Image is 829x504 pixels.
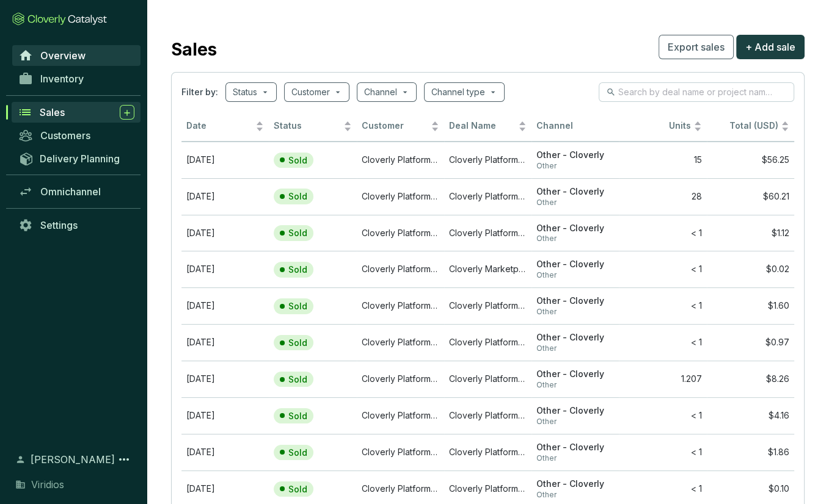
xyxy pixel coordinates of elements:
td: Cloverly Platform Mai Ndombe REDD+ Oct 01 [444,434,531,470]
td: Oct 02 2024 [181,397,269,434]
span: Other - Cloverly [536,369,614,380]
td: $4.16 [707,397,794,434]
button: + Add sale [736,35,805,59]
td: 1.207 [619,361,706,397]
p: Sold [288,337,307,348]
td: $60.21 [707,178,794,215]
span: Other [536,234,614,243]
td: $0.02 [707,251,794,287]
span: Overview [40,49,86,62]
td: < 1 [619,215,706,251]
th: Units [619,112,706,142]
a: Omnichannel [12,181,141,202]
span: Other - Cloverly [536,186,614,198]
a: Inventory [12,68,141,89]
td: Oct 26 2024 [181,287,269,324]
td: Cloverly Platform Katingan Peatland Restoration and Conservation Oct 10 [444,361,531,397]
td: Jan 15 2024 [181,251,269,287]
span: Other [536,453,614,463]
span: Viridios [31,477,64,492]
span: Other [536,198,614,207]
td: < 1 [619,397,706,434]
span: Other - Cloverly [536,149,614,161]
span: [PERSON_NAME] [31,452,115,467]
span: Other - Cloverly [536,405,614,417]
span: Delivery Planning [40,153,120,165]
td: Oct 01 2024 [181,434,269,470]
span: Other [536,270,614,280]
span: Other - Cloverly [536,478,614,490]
td: $1.12 [707,215,794,251]
td: Cloverly Platform Buyer [357,215,444,251]
span: Status [274,120,340,132]
span: Other - Cloverly [536,223,614,234]
a: Overview [12,45,141,66]
a: Settings [12,215,141,236]
span: Inventory [40,73,84,85]
td: Oct 10 2024 [181,361,269,397]
td: Cloverly Platform Buyer [357,178,444,215]
p: Sold [288,447,307,458]
span: Omnichannel [40,185,101,198]
span: Date [186,120,253,132]
td: < 1 [619,434,706,470]
td: Cloverly Platform Katingan Peatland Restoration and Conservation Oct 26 [444,287,531,324]
th: Customer [357,112,444,142]
span: Other - Cloverly [536,295,614,307]
a: Delivery Planning [12,148,141,168]
td: Cloverly Marketplace None Jan 15 [444,251,531,287]
span: Export sales [668,40,725,54]
td: Cloverly Platform Katingan Peatland Restoration and Conservation Oct 12 [444,324,531,361]
p: Sold [288,484,307,495]
td: Cloverly Platform Southern Cardamom REDD+ Dec 13 [444,178,531,215]
td: < 1 [619,287,706,324]
span: Other [536,490,614,500]
a: Sales [12,102,141,123]
td: Cloverly Platform Buyer [357,361,444,397]
td: Cloverly Platform Buyer [357,397,444,434]
td: 15 [619,142,706,178]
span: Other [536,161,614,171]
th: Status [269,112,356,142]
td: Cloverly Platform Buyer [357,251,444,287]
span: Filter by: [181,86,218,98]
p: Sold [288,191,307,202]
th: Channel [531,112,619,142]
td: Cloverly Platform Buyer [357,434,444,470]
th: Deal Name [444,112,531,142]
span: Sales [40,106,65,118]
td: < 1 [619,324,706,361]
td: Cloverly Platform Floresta Verde REDD+ Project Nov 28 [444,215,531,251]
td: Dec 13 2024 [181,178,269,215]
td: Oct 12 2024 [181,324,269,361]
span: Other - Cloverly [536,332,614,344]
p: Sold [288,374,307,385]
td: $1.86 [707,434,794,470]
span: Total (USD) [729,120,778,131]
button: Export sales [659,35,734,59]
input: Search by deal name or project name... [618,85,776,99]
td: $8.26 [707,361,794,397]
a: Customers [12,125,141,146]
td: $0.97 [707,324,794,361]
span: Customer [362,120,428,132]
p: Sold [288,155,307,166]
td: Sep 09 2025 [181,142,269,178]
span: Deal Name [449,120,516,132]
span: Settings [40,219,78,231]
td: 28 [619,178,706,215]
td: $1.60 [707,287,794,324]
span: Other [536,417,614,427]
td: $56.25 [707,142,794,178]
p: Sold [288,264,307,275]
p: Sold [288,301,307,312]
h2: Sales [171,37,217,62]
td: Cloverly Platform Buyer [357,324,444,361]
td: Cloverly Platform Buyer [357,142,444,178]
span: Other [536,344,614,353]
span: Other [536,380,614,390]
td: Nov 28 2024 [181,215,269,251]
span: Other - Cloverly [536,259,614,270]
span: Other - Cloverly [536,442,614,453]
td: Cloverly Platform Buyer [357,287,444,324]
